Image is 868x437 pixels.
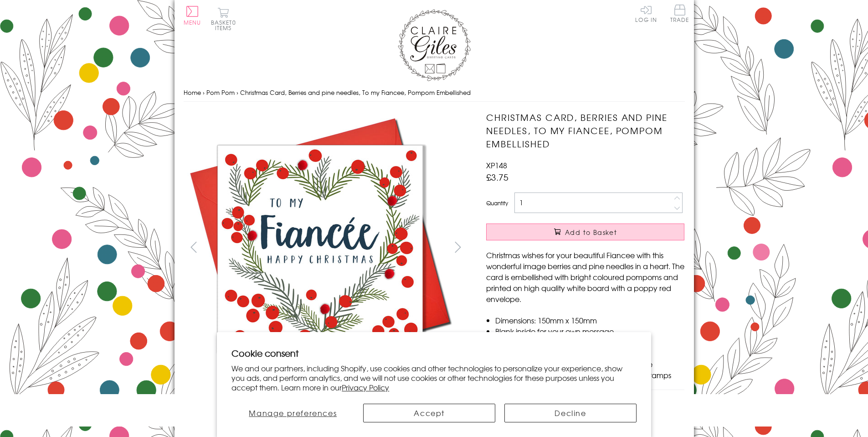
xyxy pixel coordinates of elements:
nav: breadcrumbs [184,83,685,102]
span: 0 items [215,18,236,32]
a: Home [184,88,201,97]
span: › [203,88,205,97]
h2: Cookie consent [231,347,637,359]
a: Log In [635,5,657,22]
span: £3.75 [486,171,508,183]
a: Pom Pom [206,88,235,97]
span: Christmas Card, Berries and pine needles, To my Fiancee, Pompom Embellished [240,88,471,97]
label: Quantity [486,199,508,207]
span: Manage preferences [249,407,337,418]
p: Christmas wishes for your beautiful Fiancee with this wonderful image berries and pine needles in... [486,250,684,304]
span: Menu [184,18,201,26]
p: We and our partners, including Shopify, use cookies and other technologies to personalize your ex... [231,364,637,392]
span: XP148 [486,160,507,171]
h1: Christmas Card, Berries and pine needles, To my Fiancee, Pompom Embellished [486,111,684,150]
button: Manage preferences [231,404,354,422]
span: › [236,88,238,97]
img: Christmas Card, Berries and pine needles, To my Fiancee, Pompom Embellished [468,111,741,385]
img: Christmas Card, Berries and pine needles, To my Fiancee, Pompom Embellished [183,111,457,385]
button: prev [184,237,204,257]
button: Basket0 items [211,7,236,31]
button: next [447,237,468,257]
li: Dimensions: 150mm x 150mm [495,315,684,326]
button: Decline [504,404,637,422]
button: Add to Basket [486,224,684,240]
button: Menu [184,6,201,25]
span: Add to Basket [565,228,617,237]
img: Claire Giles Greetings Cards [398,9,471,81]
a: Privacy Policy [342,382,389,393]
button: Accept [363,404,495,422]
li: Blank inside for your own message [495,326,684,337]
span: Trade [670,5,689,22]
a: Trade [670,5,689,24]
